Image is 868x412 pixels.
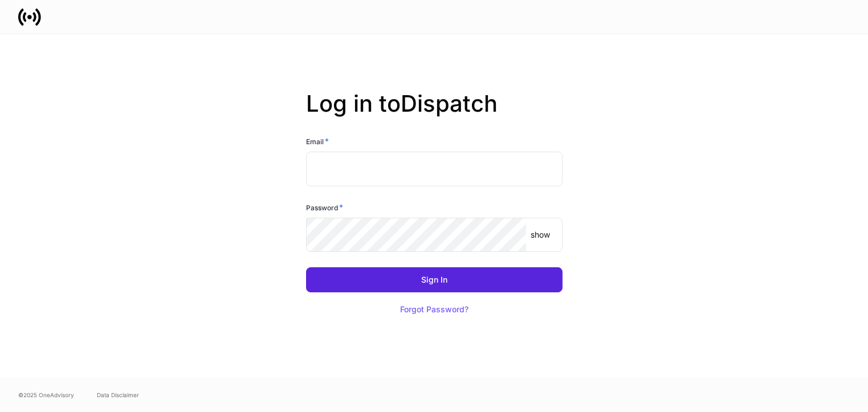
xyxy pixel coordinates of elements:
[97,390,139,399] a: Data Disclaimer
[306,136,329,147] h6: Email
[306,90,563,136] h2: Log in to Dispatch
[531,229,550,240] p: show
[18,390,74,399] span: © 2025 OneAdvisory
[400,305,468,313] div: Forgot Password?
[306,267,563,292] button: Sign In
[421,276,447,284] div: Sign In
[306,202,343,213] h6: Password
[386,297,483,322] button: Forgot Password?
